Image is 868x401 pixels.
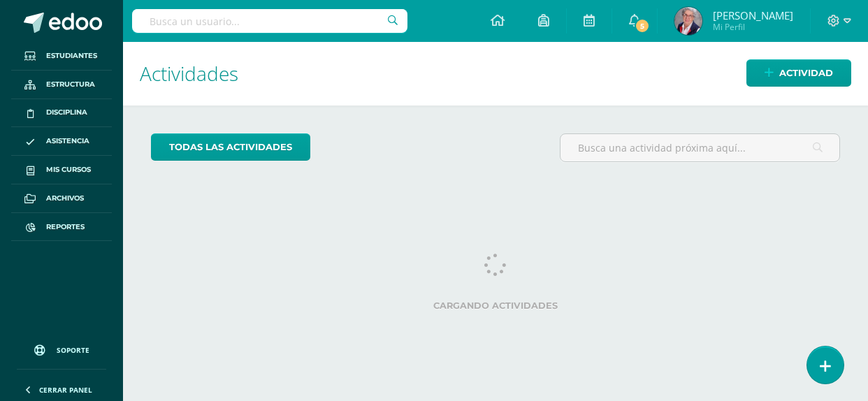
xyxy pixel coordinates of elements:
span: Disciplina [46,107,87,118]
a: Estructura [11,71,112,99]
span: Reportes [46,221,85,233]
span: Archivos [46,193,84,204]
span: Mi Perfil [713,21,793,33]
span: Cerrar panel [39,385,92,395]
span: 5 [635,18,650,34]
a: todas las Actividades [151,133,310,161]
h1: Actividades [140,42,851,105]
a: Disciplina [11,99,112,128]
a: Soporte [17,331,106,365]
a: Reportes [11,213,112,242]
a: Asistencia [11,127,112,156]
a: Mis cursos [11,156,112,184]
span: Asistencia [46,136,89,147]
a: Actividad [746,59,851,87]
a: Archivos [11,184,112,213]
input: Busca un usuario... [132,9,407,33]
a: Estudiantes [11,42,112,71]
span: Actividad [779,60,833,86]
span: [PERSON_NAME] [713,8,793,22]
span: Soporte [57,345,89,355]
img: cb4066c05fad8c9475a4354f73f48469.png [674,7,702,35]
input: Busca una actividad próxima aquí... [560,134,840,161]
span: Mis cursos [46,164,91,175]
span: Estructura [46,79,95,90]
span: Estudiantes [46,50,97,61]
label: Cargando actividades [151,300,840,311]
